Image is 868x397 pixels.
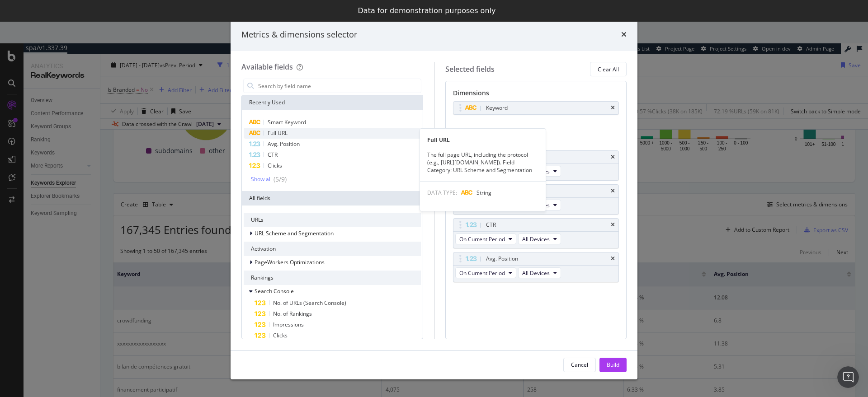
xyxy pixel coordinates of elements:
[268,118,306,126] span: Smart Keyword
[611,222,615,228] div: times
[273,310,312,318] span: No. of Rankings
[241,62,293,72] div: Available fields
[590,62,627,76] button: Clear All
[244,213,421,227] div: URLs
[621,29,627,41] div: times
[611,188,615,194] div: times
[453,252,619,282] div: Avg. PositiontimesOn Current PeriodAll Devices
[455,267,516,278] button: On Current Period
[486,220,496,229] div: CTR
[255,287,294,295] span: Search Console
[231,18,637,379] div: modal
[427,189,457,196] span: DATA TYPE:
[607,361,619,369] div: Build
[273,332,288,339] span: Clicks
[453,101,619,115] div: Keywordtimes
[268,129,288,137] span: Full URL
[599,358,627,372] button: Build
[244,271,421,285] div: Rankings
[571,361,588,369] div: Cancel
[251,176,272,182] div: Show all
[273,299,346,307] span: No. of URLs (Search Console)
[486,254,518,263] div: Avg. Position
[522,235,550,243] span: All Devices
[244,242,421,256] div: Activation
[273,321,304,328] span: Impressions
[268,151,278,159] span: CTR
[445,64,495,75] div: Selected fields
[420,151,546,174] div: The full page URL, including the protocol (e.g., [URL][DOMAIN_NAME]). Field Category: URL Scheme ...
[563,358,596,372] button: Cancel
[522,269,550,277] span: All Devices
[255,258,325,266] span: PageWorkers Optimizations
[598,65,619,73] div: Clear All
[241,29,357,41] div: Metrics & dimensions selector
[611,154,615,160] div: times
[242,95,423,110] div: Recently Used
[420,136,546,144] div: Full URL
[611,105,615,111] div: times
[358,6,496,15] div: Data for demonstration purposes only
[453,89,619,101] div: Dimensions
[837,366,859,388] iframe: Intercom live chat
[255,229,334,237] span: URL Scheme and Segmentation
[518,234,561,244] button: All Devices
[476,189,491,196] span: String
[459,235,505,243] span: On Current Period
[486,103,508,112] div: Keyword
[459,269,505,277] span: On Current Period
[268,140,300,148] span: Avg. Position
[272,175,287,184] div: ( 5 / 9 )
[518,267,561,278] button: All Devices
[257,79,421,93] input: Search by field name
[242,191,423,206] div: All fields
[455,234,516,244] button: On Current Period
[453,218,619,248] div: CTRtimesOn Current PeriodAll Devices
[268,162,282,169] span: Clicks
[611,256,615,262] div: times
